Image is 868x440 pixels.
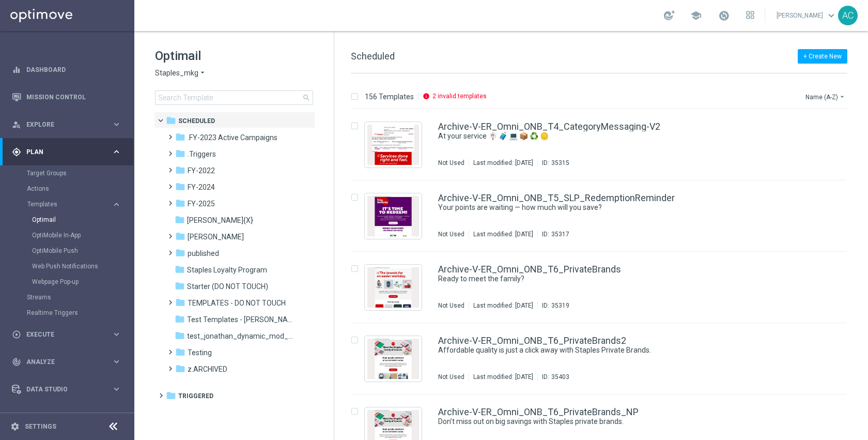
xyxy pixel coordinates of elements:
button: track_changes Analyze keyboard_arrow_right [11,358,122,366]
span: .Triggers [188,149,216,159]
div: Target Groups [27,165,133,181]
i: folder [175,347,185,357]
div: Last modified: [DATE] [469,373,537,381]
span: Scheduled [351,51,395,62]
a: Ready to meet the family? [438,274,779,284]
i: folder [175,181,185,192]
h1: Optimail [155,48,313,64]
a: Archive-V-ER_Omni_ONB_T6_PrivateBrands [438,265,621,274]
i: folder [175,281,185,291]
div: ID: [537,159,569,167]
span: published [188,249,219,258]
span: jonathan_pr_test_{X} [187,216,253,225]
button: Mission Control [11,93,122,101]
i: arrow_drop_down [198,68,207,78]
i: keyboard_arrow_right [112,357,121,367]
a: Archive-V-ER_Omni_ONB_T6_PrivateBrands_NP [438,407,639,417]
div: 35319 [551,301,569,310]
i: lightbulb [12,412,21,421]
div: Not Used [438,159,464,167]
a: Settings [25,423,56,430]
span: .FY-2023 Active Campaigns [188,133,277,142]
a: Mission Control [26,83,121,111]
div: 35315 [551,159,569,167]
span: Staples_mkg [155,68,198,78]
i: folder [175,215,185,225]
i: track_changes [12,357,21,367]
i: folder [175,198,185,208]
div: Mission Control [12,83,121,111]
a: OptiMobile In-App [32,231,107,239]
button: play_circle_outline Execute keyboard_arrow_right [11,330,122,339]
span: Staples Loyalty Program [187,265,267,275]
a: Affordable quality is just a click away with Staples Private Brands. [438,345,779,355]
a: Streams [27,293,107,301]
button: Staples_mkg arrow_drop_down [155,68,207,78]
i: folder [175,363,185,374]
button: Templates keyboard_arrow_right [27,200,122,208]
div: Analyze [12,357,112,367]
i: arrow_drop_down [838,93,846,101]
div: equalizer Dashboard [11,66,122,74]
div: Don’t miss out on big savings with Staples private brands. [438,417,803,427]
img: 35319.jpeg [367,267,419,308]
i: folder [175,297,185,308]
span: search [302,94,311,102]
i: keyboard_arrow_right [112,200,121,209]
span: FY-2022 [188,166,215,175]
span: Explore [26,122,112,128]
span: Plan [26,149,112,155]
button: gps_fixed Plan keyboard_arrow_right [11,148,122,156]
a: Actions [27,185,107,193]
span: FY-2025 [188,199,215,208]
div: OptiMobile Push [32,243,133,259]
a: Your points are waiting — how much will you save? [438,203,779,213]
div: person_search Explore keyboard_arrow_right [11,120,122,129]
div: Not Used [438,301,464,310]
span: school [690,10,702,21]
div: Press SPACE to select this row. [340,252,866,323]
a: Archive-V-ER_Omni_ONB_T4_CategoryMessaging-V2 [438,122,660,131]
div: ID: [537,301,569,310]
a: Archive-V-ER_Omni_ONB_T6_PrivateBrands2 [438,336,626,345]
div: Actions [27,181,133,196]
i: folder [175,165,185,175]
i: folder [166,115,176,126]
div: Not Used [438,373,464,381]
i: folder [175,248,185,258]
span: test_jonathan_dynamic_mod_{X} [187,331,293,341]
a: Optibot [26,403,108,430]
div: Web Push Notifications [32,259,133,274]
a: OptiMobile Push [32,247,107,255]
div: Last modified: [DATE] [469,301,537,310]
i: equalizer [12,65,21,74]
img: 35315.jpeg [367,125,419,165]
span: jonathan_testing_folder [188,232,244,241]
span: keyboard_arrow_down [826,10,837,21]
input: Search Template [155,90,313,105]
div: ID: [537,373,569,381]
i: info [423,93,430,100]
span: Data Studio [26,386,112,392]
div: Press SPACE to select this row. [340,323,866,395]
i: folder [166,390,176,401]
a: Web Push Notifications [32,262,107,270]
i: keyboard_arrow_right [112,147,121,157]
button: Data Studio keyboard_arrow_right [11,385,122,393]
i: folder [175,231,185,241]
i: keyboard_arrow_right [112,384,121,394]
div: Ready to meet the family? [438,274,803,284]
p: 156 Templates [365,92,414,101]
div: Press SPACE to select this row. [340,180,866,252]
span: FY-2024 [188,183,215,192]
div: Streams [27,290,133,305]
a: Dashboard [26,56,121,83]
span: Testing [188,348,212,357]
span: Execute [26,331,112,338]
a: Optimail [32,216,107,224]
i: folder [175,148,185,159]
